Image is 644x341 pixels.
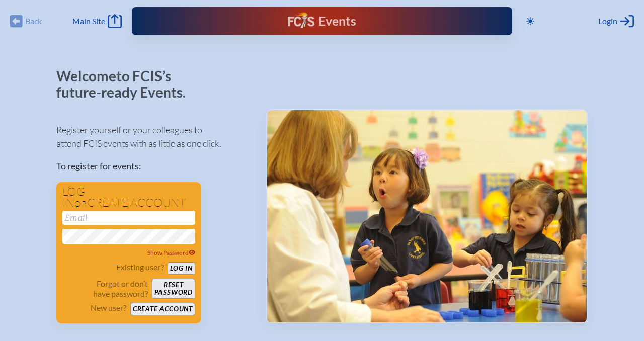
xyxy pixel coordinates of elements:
h1: Log in create account [62,186,195,209]
img: Events [267,110,587,322]
button: Log in [168,262,195,275]
button: Resetpassword [152,279,195,299]
span: or [74,199,87,209]
p: Forgot or don’t have password? [62,279,148,299]
p: New user? [91,303,126,313]
button: Create account [130,303,195,315]
span: Show Password [147,249,196,257]
div: FCIS Events — Future ready [243,12,401,30]
p: Register yourself or your colleagues to attend FCIS events with as little as one click. [56,123,250,150]
a: Main Site [72,14,122,28]
span: Main Site [72,16,105,26]
p: Welcome to FCIS’s future-ready Events. [56,68,197,100]
input: Email [62,211,195,225]
span: Login [598,16,617,26]
p: Existing user? [116,262,164,272]
p: To register for events: [56,159,250,173]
